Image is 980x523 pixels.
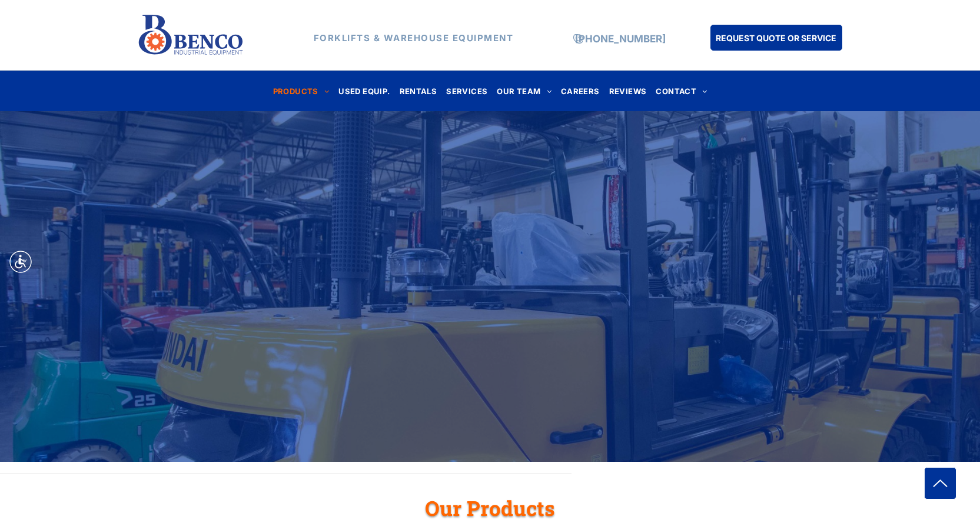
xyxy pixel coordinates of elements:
[575,33,666,45] a: [PHONE_NUMBER]
[425,494,555,521] span: Our Products
[492,83,556,99] a: OUR TEAM
[710,25,842,51] a: REQUEST QUOTE OR SERVICE
[268,83,334,99] a: PRODUCTS
[556,83,604,99] a: CAREERS
[441,83,492,99] a: SERVICES
[334,83,394,99] a: USED EQUIP.
[716,27,836,49] span: REQUEST QUOTE OR SERVICE
[604,83,652,99] a: REVIEWS
[651,83,712,99] a: CONTACT
[395,83,442,99] a: RENTALS
[314,32,514,44] strong: FORKLIFTS & WAREHOUSE EQUIPMENT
